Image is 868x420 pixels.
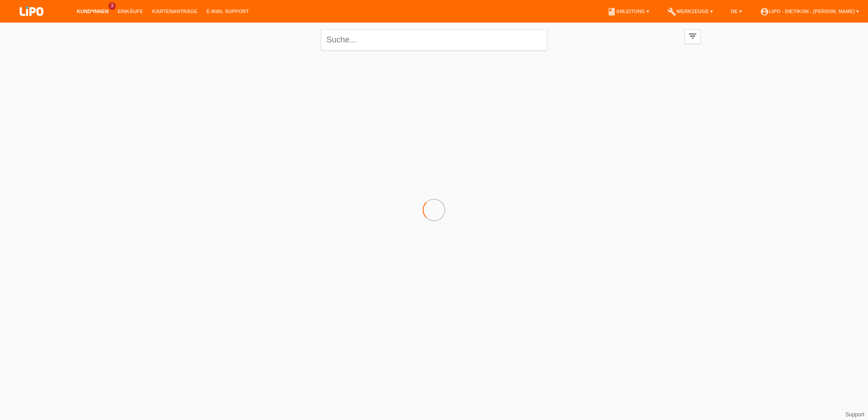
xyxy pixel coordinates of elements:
[108,2,116,10] span: 3
[760,7,769,16] i: account_circle
[726,9,746,14] a: DE ▾
[688,31,698,41] i: filter_list
[607,7,616,16] i: book
[72,9,113,14] a: Kund*innen
[845,411,864,418] a: Support
[663,9,717,14] a: buildWerkzeuge ▾
[321,29,547,51] input: Suche...
[755,9,863,14] a: account_circleLIPO - Dietikon - [PERSON_NAME] ▾
[113,9,147,14] a: Einkäufe
[202,9,254,14] a: E-Mail Support
[667,7,676,16] i: build
[9,19,54,25] a: LIPO pay
[148,9,202,14] a: Kartenanträge
[603,9,654,14] a: bookAnleitung ▾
